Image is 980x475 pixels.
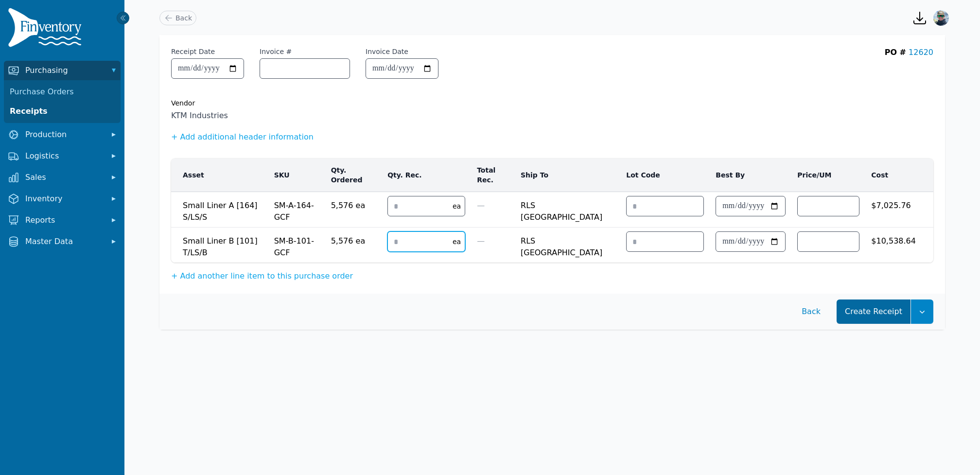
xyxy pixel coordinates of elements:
[331,231,376,247] span: 5,576 ea
[268,158,325,192] th: SKU
[366,47,408,56] label: Invoice Date
[25,236,103,247] span: Master Data
[471,158,515,192] th: Total Rec.
[171,98,933,108] div: Vendor
[325,158,382,192] th: Qty. Ordered
[4,61,121,80] button: Purchasing
[449,201,465,211] div: ea
[25,214,103,226] span: Reports
[6,82,119,102] a: Purchase Orders
[521,196,614,223] span: RLS [GEOGRAPHIC_DATA]
[260,47,292,56] label: Invoice #
[477,236,485,246] span: —
[793,299,829,324] button: Back
[4,211,121,230] button: Reports
[885,48,906,57] span: PO #
[25,172,103,183] span: Sales
[477,201,485,210] span: —
[268,192,325,228] td: SM-A-164-GCF
[4,125,121,144] button: Production
[791,158,865,192] th: Price/UM
[515,158,620,192] th: Ship To
[183,231,262,259] span: Small Liner B [101] T/LS/B
[25,65,103,76] span: Purchasing
[171,47,215,56] label: Receipt Date
[4,232,121,251] button: Master Data
[382,158,471,192] th: Qty. Rec.
[909,48,933,57] a: 12620
[710,158,791,192] th: Best By
[865,158,922,192] th: Cost
[268,228,325,263] td: SM-B-101-GCF
[4,146,121,166] button: Logistics
[171,131,314,143] button: + Add additional header information
[171,158,268,192] th: Asset
[25,193,103,205] span: Inventory
[449,237,465,246] div: ea
[4,189,121,209] button: Inventory
[171,270,353,282] button: + Add another line item to this purchase order
[331,196,376,211] span: 5,576 ea
[25,150,103,162] span: Logistics
[171,110,933,122] span: KTM Industries
[871,196,916,211] span: $7,025.76
[159,11,196,25] a: Back
[25,129,103,141] span: Production
[183,196,262,223] span: Small Liner A [164] S/LS/S
[871,231,916,247] span: $10,538.64
[620,158,710,192] th: Lot Code
[6,102,119,121] a: Receipts
[933,10,949,26] img: Karina Wright
[4,168,121,187] button: Sales
[521,231,614,259] span: RLS [GEOGRAPHIC_DATA]
[8,8,86,51] img: Finventory
[837,299,910,324] button: Create Receipt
